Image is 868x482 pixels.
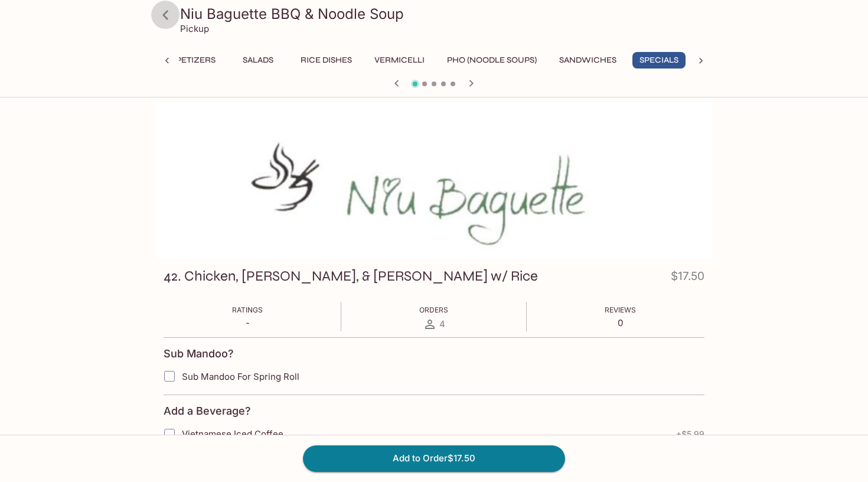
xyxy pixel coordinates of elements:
button: Appetizers [159,52,222,69]
button: Pho (Noodle Soups) [440,52,543,69]
span: Vietnamese Iced Coffee [182,428,283,439]
button: Vermicelli [368,52,431,69]
span: 4 [439,318,445,330]
button: Add to Order$17.50 [303,445,565,471]
button: Salads [231,52,285,69]
span: Orders [419,305,448,314]
p: 0 [605,317,636,328]
h3: 42. Chicken, [PERSON_NAME], & [PERSON_NAME] w/ Rice [164,267,538,285]
div: 42. Chicken, Teriyaki, & Mandoo w/ Rice [155,102,713,259]
button: Rice Dishes [294,52,358,69]
h4: $17.50 [671,267,704,290]
p: - [232,317,263,328]
h4: Add a Beverage? [164,405,251,418]
h4: Sub Mandoo? [164,347,234,360]
span: Reviews [605,305,636,314]
span: Sub Mandoo For Spring Roll [182,371,299,382]
h3: Niu Baguette BBQ & Noodle Soup [180,5,708,23]
p: Pickup [180,23,209,34]
span: Ratings [232,305,263,314]
button: Sandwiches [553,52,623,69]
button: Specials [632,52,686,69]
span: + $5.99 [676,429,704,439]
